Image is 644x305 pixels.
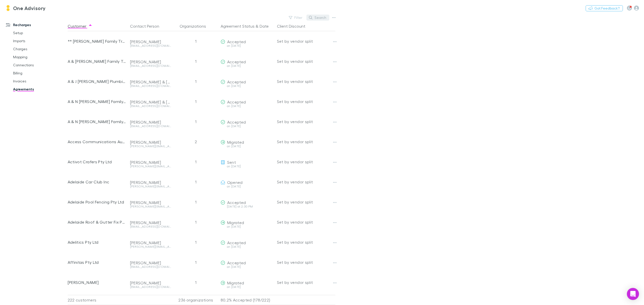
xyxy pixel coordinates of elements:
[130,180,171,185] div: [PERSON_NAME]
[173,31,219,51] div: 1
[130,285,171,288] div: [EMAIL_ADDRESS][DOMAIN_NAME]
[68,295,128,305] div: 222 customers
[130,59,171,64] div: [PERSON_NAME]
[286,15,305,21] button: Filter
[130,280,171,285] div: [PERSON_NAME]
[68,152,126,172] div: Activot Crafers Pty Ltd
[173,132,219,152] div: 2
[221,185,273,188] div: on [DATE]
[130,240,171,245] div: [PERSON_NAME]
[227,280,244,285] span: Migrated
[227,200,246,205] span: Accepted
[130,64,171,67] div: [EMAIL_ADDRESS][DOMAIN_NAME]
[68,71,126,91] div: A & J [PERSON_NAME] Plumbing Pty Ltd
[227,260,246,265] span: Accepted
[173,51,219,71] div: 1
[277,31,335,51] div: Set by vendor split
[130,125,171,128] div: [EMAIL_ADDRESS][DOMAIN_NAME]
[221,205,273,208] div: [DATE] at 2:30 PM
[130,185,171,188] div: [PERSON_NAME][EMAIL_ADDRESS][PERSON_NAME][DOMAIN_NAME]
[130,21,165,31] button: Contact Person
[68,112,126,132] div: A & N [PERSON_NAME] Family Trust
[227,79,246,84] span: Accepted
[227,160,236,165] span: Sent
[173,112,219,132] div: 1
[130,99,171,105] div: [PERSON_NAME] & [PERSON_NAME] & [PERSON_NAME]
[221,145,273,148] div: on [DATE]
[8,53,72,61] a: Mapping
[221,245,273,248] div: on [DATE]
[180,21,212,31] button: Organizations
[277,51,335,71] div: Set by vendor split
[68,172,126,192] div: Adelaide Car Club Inc
[8,85,72,93] a: Agreements
[277,71,335,91] div: Set by vendor split
[221,21,255,31] button: Agreement Status
[277,112,335,132] div: Set by vendor split
[130,105,171,108] div: [EMAIL_ADDRESS][DOMAIN_NAME]
[306,15,329,21] button: Search
[173,295,219,305] div: 236 organizations
[68,232,126,252] div: Adelitics Pty Ltd
[8,69,72,77] a: Billing
[227,180,243,185] span: Opened
[5,5,11,11] img: One Advisory's Logo
[277,192,335,212] div: Set by vendor split
[221,84,273,87] div: on [DATE]
[277,91,335,112] div: Set by vendor split
[130,205,171,208] div: [PERSON_NAME][EMAIL_ADDRESS][DOMAIN_NAME]
[277,252,335,272] div: Set by vendor split
[130,39,171,44] div: [PERSON_NAME]
[130,260,171,265] div: [PERSON_NAME]
[173,252,219,272] div: 1
[586,5,623,11] button: Got Feedback?
[221,21,273,31] div: &
[130,160,171,165] div: [PERSON_NAME]
[13,5,46,11] h3: One Advisory
[227,59,246,64] span: Accepted
[221,125,273,128] div: on [DATE]
[130,145,171,148] div: [PERSON_NAME][EMAIL_ADDRESS][DOMAIN_NAME]
[173,152,219,172] div: 1
[8,29,72,37] a: Setup
[277,212,335,232] div: Set by vendor split
[627,288,639,300] div: Open Intercom Messenger
[227,39,246,44] span: Accepted
[2,2,49,14] a: One Advisory
[277,172,335,192] div: Set by vendor split
[68,212,126,232] div: Adelaide Roof & Gutter Fix Pty Ltd
[173,272,219,292] div: 1
[130,79,171,84] div: [PERSON_NAME] & [PERSON_NAME] [PERSON_NAME]
[8,61,72,69] a: Connections
[8,77,72,85] a: Invoices
[130,200,171,205] div: [PERSON_NAME]
[130,44,171,47] div: [EMAIL_ADDRESS][DOMAIN_NAME]
[277,232,335,252] div: Set by vendor split
[173,192,219,212] div: 1
[68,31,126,51] div: ** [PERSON_NAME] Family Trust
[277,21,311,31] button: Client Discount
[221,265,273,268] div: on [DATE]
[260,21,269,31] button: Date
[173,71,219,91] div: 1
[68,252,126,272] div: Affinitas Pty Ltd
[221,285,273,288] div: on [DATE]
[277,132,335,152] div: Set by vendor split
[221,64,273,67] div: on [DATE]
[221,44,273,47] div: on [DATE]
[173,91,219,112] div: 1
[227,99,246,104] span: Accepted
[68,51,126,71] div: A & [PERSON_NAME] Family Trust
[221,225,273,228] div: on [DATE]
[221,105,273,108] div: on [DATE]
[173,172,219,192] div: 1
[277,152,335,172] div: Set by vendor split
[221,295,273,305] p: 80.2% Accepted (178/222)
[68,91,126,112] div: A & N [PERSON_NAME] Family Trust
[227,140,244,144] span: Migrated
[68,21,92,31] button: Customer
[277,272,335,292] div: Set by vendor split
[227,220,244,225] span: Migrated
[173,232,219,252] div: 1
[130,220,171,225] div: [PERSON_NAME]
